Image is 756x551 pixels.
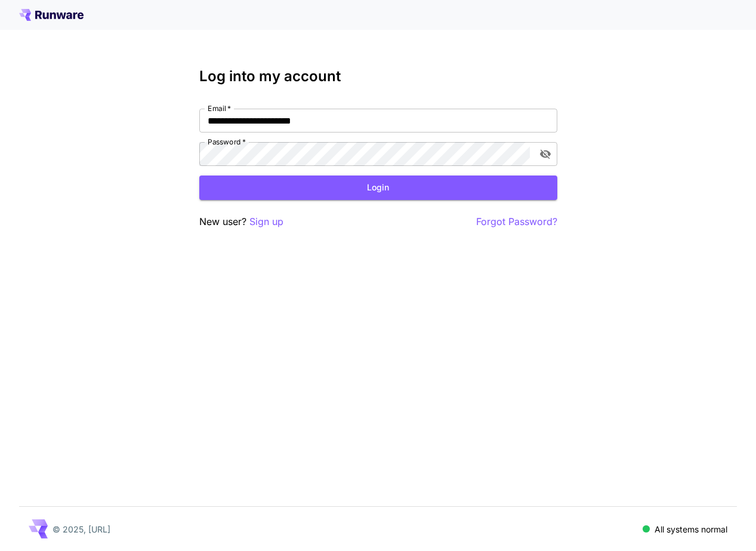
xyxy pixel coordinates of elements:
[535,143,556,165] button: toggle password visibility
[208,137,246,147] label: Password
[476,214,557,229] button: Forgot Password?
[53,523,110,535] p: © 2025, [URL]
[249,214,283,229] button: Sign up
[199,68,557,85] h3: Log into my account
[199,214,283,229] p: New user?
[655,523,727,535] p: All systems normal
[208,103,231,113] label: Email
[199,176,557,200] button: Login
